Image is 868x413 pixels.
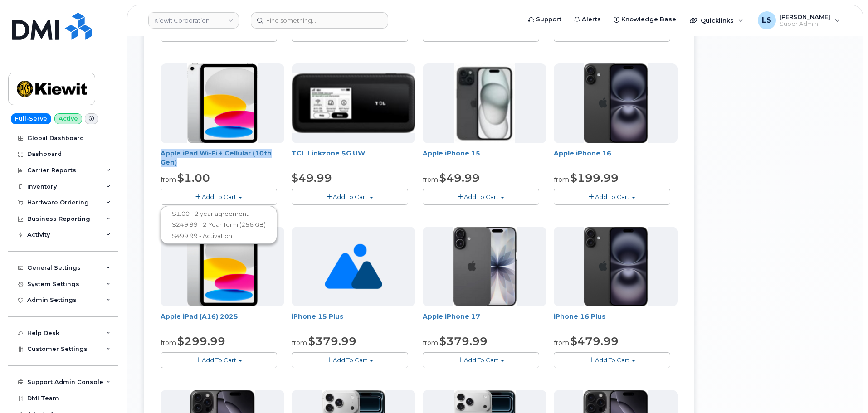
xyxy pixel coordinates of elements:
[161,149,284,167] div: Apple iPad Wi-Fi + Cellular (10th Gen)
[554,352,670,368] button: Add To Cart
[751,11,846,29] div: Luke Shomaker
[333,356,367,364] span: Add To Cart
[308,335,356,348] span: $379.99
[202,193,236,200] span: Add To Cart
[464,193,498,200] span: Add To Cart
[161,189,277,204] button: Add To Cart
[163,219,275,230] a: $249.99 - 2 Year Term (256 GB)
[454,63,515,143] img: iphone15.jpg
[584,63,648,143] img: iphone_16_plus.png
[621,15,676,24] span: Knowledge Base
[582,15,601,24] span: Alerts
[423,189,539,204] button: Add To Cart
[762,15,771,26] span: LS
[325,227,382,306] img: no_image_found-2caef05468ed5679b831cfe6fc140e25e0c280774317ffc20a367ab7fd17291e.png
[251,12,388,29] input: Find something...
[554,175,569,184] small: from
[423,312,546,330] div: Apple iPhone 17
[453,227,517,306] img: iphone_17.jpg
[163,208,275,219] a: $1.00 - 2 year agreement
[177,171,210,185] span: $1.00
[161,352,277,368] button: Add To Cart
[163,230,275,242] a: $499.99 - Activation
[292,149,365,157] a: TCL Linkzone 5G UW
[554,312,605,321] a: iPhone 16 Plus
[423,175,438,184] small: from
[177,335,225,348] span: $299.99
[595,30,629,37] span: Add To Cart
[187,63,258,143] img: ipad10thgen.png
[554,339,569,347] small: from
[568,10,607,29] a: Alerts
[439,335,488,348] span: $379.99
[423,352,539,368] button: Add To Cart
[554,312,678,330] div: iPhone 16 Plus
[554,189,670,204] button: Add To Cart
[554,149,611,157] a: Apple iPhone 16
[464,356,498,364] span: Add To Cart
[701,17,734,24] span: Quicklinks
[439,171,480,185] span: $49.99
[522,10,568,29] a: Support
[161,312,284,330] div: Apple iPad (A16) 2025
[423,149,480,157] a: Apple iPhone 15
[187,227,258,306] img: ipad_11.png
[292,73,415,133] img: linkzone5g.png
[333,30,367,37] span: Add To Cart
[292,189,408,204] button: Add To Cart
[292,312,343,321] a: iPhone 15 Plus
[333,193,367,200] span: Add To Cart
[423,149,546,167] div: Apple iPhone 15
[292,149,415,167] div: TCL Linkzone 5G UW
[148,12,239,29] a: Kiewit Corporation
[292,171,332,185] span: $49.99
[161,312,238,321] a: Apple iPad (A16) 2025
[202,30,236,37] span: Add To Cart
[683,11,750,29] div: Quicklinks
[780,13,830,20] span: [PERSON_NAME]
[780,20,830,28] span: Super Admin
[571,335,619,348] span: $479.99
[536,15,561,24] span: Support
[584,227,648,306] img: iphone_16_plus.png
[595,356,629,364] span: Add To Cart
[292,312,415,330] div: iPhone 15 Plus
[292,339,307,347] small: from
[161,175,176,184] small: from
[423,339,438,347] small: from
[607,10,683,29] a: Knowledge Base
[554,149,678,167] div: Apple iPhone 16
[423,312,480,321] a: Apple iPhone 17
[571,171,619,185] span: $199.99
[292,352,408,368] button: Add To Cart
[202,356,236,364] span: Add To Cart
[161,149,272,166] a: Apple iPad Wi-Fi + Cellular (10th Gen)
[464,30,498,37] span: Add To Cart
[829,374,861,406] iframe: Messenger Launcher
[161,339,176,347] small: from
[595,193,629,200] span: Add To Cart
